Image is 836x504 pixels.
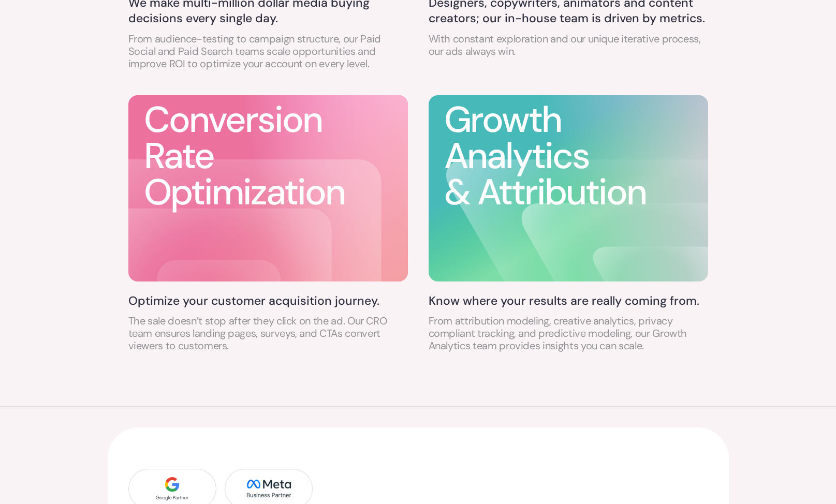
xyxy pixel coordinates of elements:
[444,102,708,211] h3: Growth Analytics & Attribution
[429,33,708,57] p: With constant exploration and our unique iterative process, our ads always win.
[144,102,345,211] h3: Conversion Rate Optimization
[128,315,408,352] p: The sale doesn’t stop after they click on the ad. Our CRO team ensures landing pages, surveys, an...
[429,293,708,309] h5: Know where your results are really coming from.
[128,293,408,309] h5: Optimize your customer acquisition journey.
[128,33,408,70] p: From audience-testing to campaign structure, our Paid Social and Paid Search teams scale opportun...
[429,315,708,352] p: From attribution modeling, creative analytics, privacy compliant tracking, and predictive modelin...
